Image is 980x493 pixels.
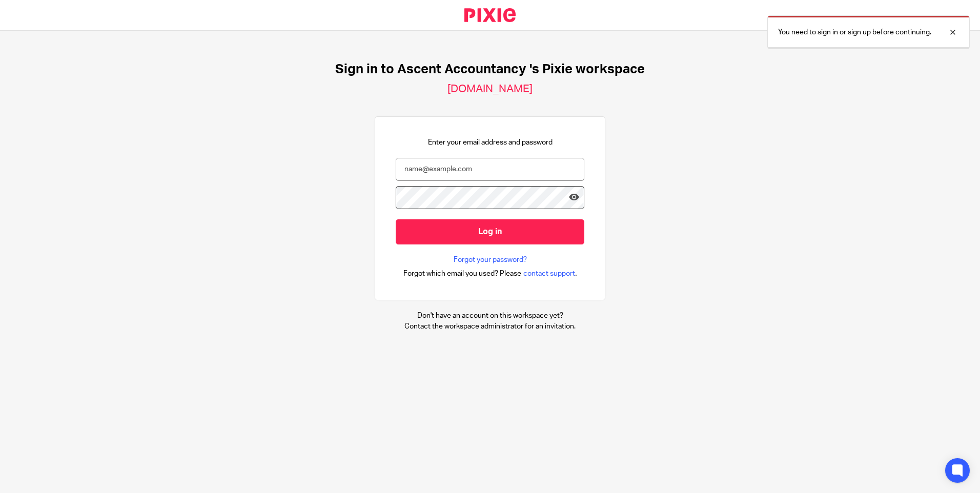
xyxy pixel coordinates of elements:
[396,158,584,181] input: name@example.com
[404,321,576,332] p: Contact the workspace administrator for an invitation.
[404,311,576,321] p: Don't have an account on this workspace yet?
[454,255,527,265] a: Forgot your password?
[396,219,584,244] input: Log in
[403,268,577,279] div: .
[778,27,931,37] p: You need to sign in or sign up before continuing.
[447,83,533,96] h2: [DOMAIN_NAME]
[335,61,645,77] h1: Sign in to Ascent Accountancy 's Pixie workspace
[428,137,553,148] p: Enter your email address and password
[523,269,575,279] span: contact support
[403,269,521,279] span: Forgot which email you used? Please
